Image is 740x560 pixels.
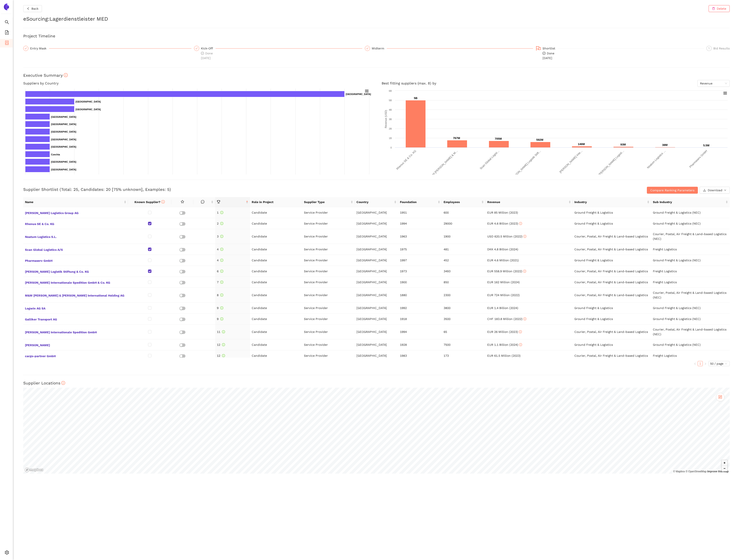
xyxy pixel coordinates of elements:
[250,288,302,303] td: Candidate
[25,210,126,215] span: [PERSON_NAME] Logistics Group AG
[398,207,442,218] td: 1951
[487,293,520,297] span: EUR 724 Million (2022)
[698,361,703,366] li: 1
[442,229,486,244] td: 1900
[250,266,302,277] td: Candidate
[442,303,486,314] td: 3800
[201,46,216,51] div: Kick-Off
[389,109,392,111] text: 4B
[23,46,191,51] div: Entry Mask
[384,110,387,128] text: Revenue (USD)
[250,277,302,288] td: Candidate
[651,207,730,218] td: Ground Freight & Logistics (NEC)
[578,142,585,146] text: 146M
[217,211,223,214] span: 1
[573,244,651,255] td: Courier, Postal, Air Freight & Land-based Logistics
[651,277,730,288] td: Freight Logistics
[442,218,486,229] td: 29000
[651,314,730,324] td: Ground Freight & Logistics (NEC)
[51,145,76,148] text: [GEOGRAPHIC_DATA]
[27,7,30,11] span: left
[23,5,42,12] button: leftBack
[647,187,698,194] button: Compare Ranking Parameters
[250,197,302,207] th: Role in Project
[25,257,126,263] span: Pharmaserv GmbH
[573,314,651,324] td: Ground Freight & Logistics
[51,116,76,118] text: [GEOGRAPHIC_DATA]
[51,168,76,171] text: [GEOGRAPHIC_DATA]
[217,317,223,321] span: 9
[651,339,730,350] td: Ground Freight & Logistics (NEC)
[5,29,9,37] span: file-add
[442,350,486,361] td: 173
[487,200,568,204] span: Revenue
[220,248,223,251] span: info-circle
[302,229,355,244] td: Service Provider
[346,93,371,95] text: [GEOGRAPHIC_DATA]
[487,280,520,284] span: EUR 162 Million (2024)
[543,52,554,60] span: Done [DATE]
[704,363,707,365] span: right
[414,96,418,100] text: 5B
[573,218,651,229] td: Ground Freight & Logistics
[304,200,350,204] span: Supplier Type
[398,277,442,288] td: 1900
[708,361,730,366] div: Page Size
[703,189,706,192] span: download
[573,277,651,288] td: Courier, Postal, Air Freight & Land-based Logistics
[487,354,521,357] span: EUR 61.5 Million (2023)
[651,288,730,303] td: Courier, Postal, Air Freight & Land-based Logistics (NEC)
[220,294,223,297] span: info-circle
[76,100,101,103] text: [GEOGRAPHIC_DATA]
[5,39,9,48] span: container
[51,153,60,156] text: Czechia
[31,6,39,11] span: Back
[23,197,128,207] th: this column's title is Name,this column is sortable
[355,277,398,288] td: [GEOGRAPHIC_DATA]
[355,229,398,244] td: [GEOGRAPHIC_DATA]
[396,149,417,170] text: Rhenus SE & Co. KG
[220,306,223,309] span: info-circle
[220,281,223,284] span: info-circle
[355,266,398,277] td: [GEOGRAPHIC_DATA]
[398,244,442,255] td: 1975
[398,229,442,244] td: 1963
[651,266,730,277] td: Freight Logistics
[302,218,355,229] td: Service Provider
[574,200,646,204] span: Industry
[487,222,522,225] span: EUR 4.6 Billion (2023)
[692,361,698,366] button: left
[700,187,730,194] button: downloadDownloaddown
[651,244,730,255] td: Freight Logistics
[523,270,526,273] span: info-circle
[429,149,458,179] text: M&M [PERSON_NAME] & M…
[250,339,302,350] td: Candidate
[201,52,213,60] span: Done [DATE]
[25,329,126,335] span: [PERSON_NAME] Internationale Spedition GmbH
[217,280,223,284] span: 7
[487,343,522,346] span: EUR 1.1 Billion (2024)
[217,222,223,225] span: 2
[355,197,398,207] th: this column's title is Country,this column is sortable
[250,218,302,229] td: Candidate
[398,218,442,229] td: 1994
[444,200,481,204] span: Employees
[400,200,437,204] span: Foundation
[519,330,522,333] span: info-circle
[355,244,398,255] td: [GEOGRAPHIC_DATA]
[398,255,442,266] td: 1997
[646,149,666,169] text: Noatum Logistics …
[486,197,573,207] th: this column's title is Revenue,this column is sortable
[25,342,126,347] span: [PERSON_NAME]
[442,197,486,207] th: this column's title is Employees,this column is sortable
[718,395,722,399] span: control
[134,200,165,204] span: Known Supplier?
[651,350,730,361] td: Freight Logistics
[442,288,486,303] td: 2300
[372,46,387,51] div: Midterm
[250,255,302,266] td: Candidate
[536,46,541,51] span: flag
[689,149,708,168] text: Pharmaserv GmbH
[398,324,442,339] td: 1994
[25,246,126,252] span: Scan Global Logistics A/S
